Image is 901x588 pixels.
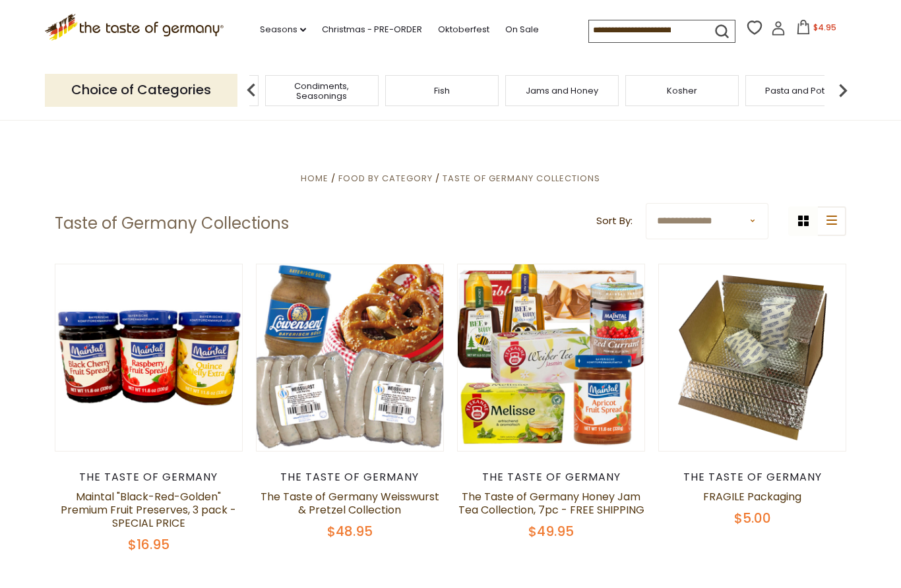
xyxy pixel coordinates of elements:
p: Choice of Categories [45,74,237,106]
img: next arrow [830,77,856,103]
a: Jams and Honey [526,86,598,96]
div: The Taste of Germany [658,471,846,484]
a: Seasons [260,22,306,37]
span: $48.95 [327,522,373,541]
div: The Taste of Germany [256,471,444,484]
a: Pasta and Potato [765,86,839,96]
img: The Taste of Germany Honey Jam Tea Collection, 7pc - FREE SHIPPING [458,264,644,451]
button: $4.95 [788,20,844,40]
a: The Taste of Germany Weisswurst & Pretzel Collection [261,489,439,517]
label: Sort By: [596,213,633,229]
div: The Taste of Germany [55,471,243,484]
img: The Taste of Germany Weisswurst & Pretzel Collection [257,264,443,451]
a: Maintal "Black-Red-Golden" Premium Fruit Preserves, 3 pack - SPECIAL PRICE [61,489,236,531]
a: FRAGILE Packaging [703,489,801,504]
img: FRAGILE Packaging [659,264,846,451]
span: $49.95 [528,522,574,541]
img: previous arrow [238,77,264,103]
a: Fish [434,86,450,96]
img: Maintal "Black-Red-Golden" Premium Fruit Preserves, 3 pack - SPECIAL PRICE [55,264,242,451]
h1: Taste of Germany Collections [55,214,289,233]
a: Food By Category [338,172,433,185]
a: On Sale [505,22,539,37]
a: Home [301,172,328,185]
a: Oktoberfest [438,22,489,37]
span: $5.00 [734,509,771,527]
a: The Taste of Germany Honey Jam Tea Collection, 7pc - FREE SHIPPING [458,489,644,517]
a: Condiments, Seasonings [269,81,375,101]
div: The Taste of Germany [457,471,645,484]
span: $4.95 [813,22,836,33]
a: Christmas - PRE-ORDER [322,22,422,37]
a: Taste of Germany Collections [443,172,600,185]
span: $16.95 [128,535,170,554]
a: Kosher [667,86,697,96]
